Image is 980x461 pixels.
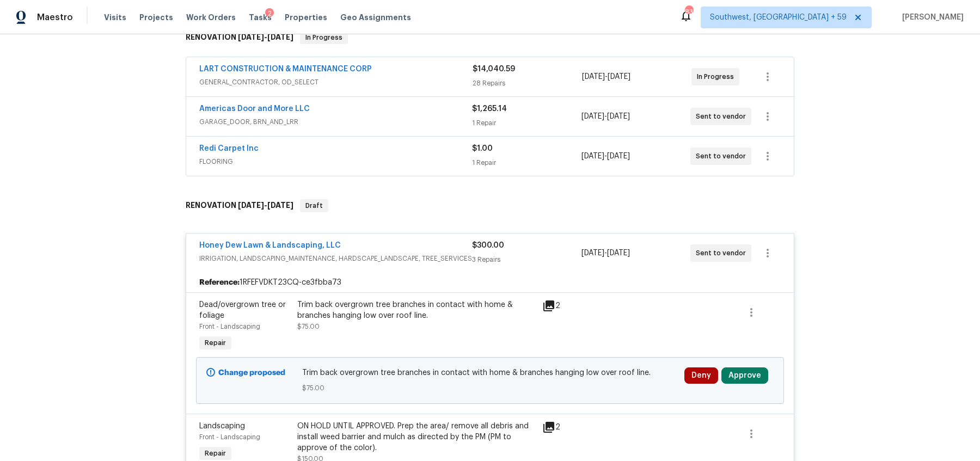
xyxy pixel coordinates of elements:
[472,118,581,128] div: 1 Repair
[186,12,236,23] span: Work Orders
[238,33,264,41] span: [DATE]
[581,152,604,160] span: [DATE]
[581,248,630,259] span: -
[542,299,585,312] div: 2
[199,156,472,167] span: FLOORING
[199,105,310,113] a: Americas Door and More LLC
[302,383,678,394] span: $75.00
[301,200,327,211] span: Draft
[302,367,678,378] span: Trim back overgrown tree branches in contact with home & branches hanging low over roof line.
[607,152,630,160] span: [DATE]
[472,145,493,152] span: $1.00
[199,242,341,249] a: Honey Dew Lawn & Landscaping, LLC
[721,367,768,384] button: Approve
[898,12,964,23] span: [PERSON_NAME]
[199,116,472,127] span: GARAGE_DOOR, BRN_AND_LRR
[472,254,581,265] div: 3 Repairs
[199,277,240,288] b: Reference:
[581,249,604,257] span: [DATE]
[218,369,285,377] b: Change proposed
[685,7,693,17] div: 833
[581,151,630,162] span: -
[285,12,327,23] span: Properties
[697,71,738,82] span: In Progress
[186,273,794,292] div: 1RFEFVDKT23CQ-ce3fbba73
[582,71,630,82] span: -
[581,111,630,122] span: -
[265,8,274,19] div: 2
[473,78,582,89] div: 28 Repairs
[267,33,293,41] span: [DATE]
[37,12,73,23] span: Maestro
[696,151,750,162] span: Sent to vendor
[199,434,260,440] span: Front - Landscaping
[472,242,504,249] span: $300.00
[200,337,230,348] span: Repair
[182,188,798,223] div: RENOVATION [DATE]-[DATE]Draft
[186,31,293,44] h6: RENOVATION
[182,20,798,55] div: RENOVATION [DATE]-[DATE]In Progress
[608,73,630,81] span: [DATE]
[238,201,293,209] span: -
[684,367,718,384] button: Deny
[710,12,847,23] span: Southwest, [GEOGRAPHIC_DATA] + 59
[696,248,750,259] span: Sent to vendor
[199,323,260,330] span: Front - Landscaping
[199,65,372,73] a: LART CONSTRUCTION & MAINTENANCE CORP
[139,12,173,23] span: Projects
[249,14,272,21] span: Tasks
[297,323,320,330] span: $75.00
[297,299,536,321] div: Trim back overgrown tree branches in contact with home & branches hanging low over roof line.
[199,77,473,88] span: GENERAL_CONTRACTOR, OD_SELECT
[199,253,472,264] span: IRRIGATION, LANDSCAPING_MAINTENANCE, HARDSCAPE_LANDSCAPE, TREE_SERVICES
[542,421,585,434] div: 2
[199,145,259,152] a: Redi Carpet Inc
[238,33,293,41] span: -
[297,421,536,453] div: ON HOLD UNTIL APPROVED. Prep the area/ remove all debris and install weed barrier and mulch as di...
[104,12,126,23] span: Visits
[301,32,347,43] span: In Progress
[582,73,605,81] span: [DATE]
[340,12,411,23] span: Geo Assignments
[607,249,630,257] span: [DATE]
[200,448,230,459] span: Repair
[186,199,293,212] h6: RENOVATION
[472,105,507,113] span: $1,265.14
[472,157,581,168] div: 1 Repair
[607,113,630,120] span: [DATE]
[199,422,245,430] span: Landscaping
[267,201,293,209] span: [DATE]
[473,65,515,73] span: $14,040.59
[696,111,750,122] span: Sent to vendor
[199,301,286,319] span: Dead/overgrown tree or foliage
[581,113,604,120] span: [DATE]
[238,201,264,209] span: [DATE]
